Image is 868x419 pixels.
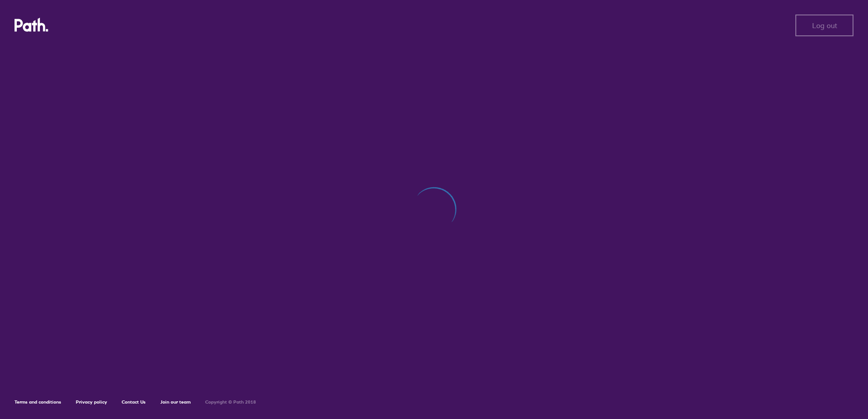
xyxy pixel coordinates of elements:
[15,399,61,405] a: Terms and conditions
[205,400,256,405] h6: Copyright © Path 2018
[795,15,853,36] button: Log out
[812,21,837,29] span: Log out
[76,399,107,405] a: Privacy policy
[160,399,191,405] a: Join our team
[122,399,146,405] a: Contact Us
